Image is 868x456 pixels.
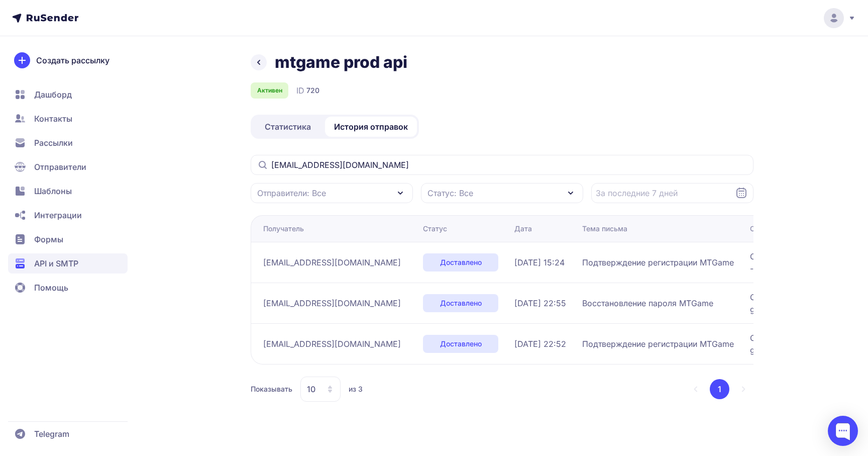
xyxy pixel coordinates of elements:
span: Статистика [265,121,311,133]
span: Интеграции [34,209,82,221]
span: Доставлено [440,298,482,308]
span: Формы [34,233,63,245]
span: Дашборд [34,88,72,101]
span: Подтверждение регистрации MTGame [582,338,734,350]
span: [EMAIL_ADDRESS][DOMAIN_NAME] [263,256,401,268]
button: 1 [710,379,729,399]
a: История отправок [325,117,417,137]
span: Статус: Все [427,187,473,199]
span: Telegram [34,428,69,440]
a: Telegram [8,424,128,444]
input: Datepicker input [591,183,753,203]
span: Доставлено [440,257,482,267]
span: 10 [307,383,315,395]
span: Создать рассылку [36,54,110,66]
span: Доставлено [440,339,482,349]
div: Получатель [263,224,304,234]
input: Поиск [251,155,753,175]
span: [EMAIL_ADDRESS][DOMAIN_NAME] [263,297,401,309]
span: API и SMTP [34,257,78,269]
span: Показывать [251,384,292,394]
span: Активен [257,86,282,95]
div: Дата [514,224,532,234]
span: Контакты [34,113,72,125]
span: Помощь [34,282,68,294]
h1: mtgame prod api [275,52,407,72]
span: [EMAIL_ADDRESS][DOMAIN_NAME] [263,338,401,350]
span: Рассылки [34,137,73,149]
span: Шаблоны [34,185,72,197]
span: из 3 [349,384,363,394]
span: Отправители: Все [257,187,326,199]
div: Ответ SMTP [750,224,793,234]
span: История отправок [334,121,408,133]
div: Статус [423,224,447,234]
span: Отправители [34,161,86,173]
span: Подтверждение регистрации MTGame [582,256,734,268]
div: ID [296,84,319,97]
div: Тема письма [582,224,627,234]
span: [DATE] 15:24 [514,256,565,268]
span: Восстановление пароля MTGame [582,297,713,309]
span: [DATE] 22:52 [514,338,566,350]
span: 720 [306,85,319,96]
a: Статистика [253,117,323,137]
span: [DATE] 22:55 [514,297,566,309]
